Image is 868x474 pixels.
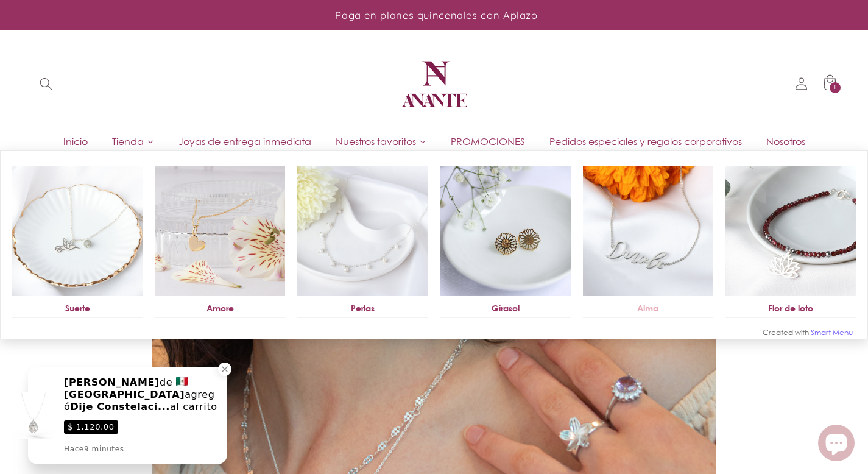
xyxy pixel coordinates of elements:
[178,135,311,148] span: Joyas de entrega inmediata
[176,377,188,386] img: Flat Country
[725,163,856,318] a: Flor de lotoFlor de loto
[537,132,754,150] a: Pedidos especiales y regalos corporativos
[814,425,858,464] inbox-online-store-chat: Chat de la tienda online Shopify
[754,132,817,150] a: Nosotros
[833,82,837,93] span: 1
[112,135,144,148] span: Tienda
[725,166,856,296] img: Flor de loto
[583,163,713,318] a: AlmaAlma
[64,420,118,434] span: $ 1,120.00
[393,43,476,126] a: Anante Joyería | Diseño mexicano
[64,444,124,455] div: Hace
[323,132,439,150] a: Nuestros favoritos
[63,135,88,148] span: Inicio
[84,445,89,453] span: 9
[155,166,285,296] img: Amore
[297,166,428,296] img: Perlas
[763,329,809,336] span: Created with
[583,302,713,314] span: Alma
[439,132,537,150] a: PROMOCIONES
[34,19,60,29] div: v 4.0.25
[336,135,416,148] span: Nuestros favoritos
[297,163,428,318] a: PerlasPerlas
[133,71,143,80] img: tab_keywords_by_traffic_grey.svg
[32,32,136,41] div: Dominio: [DOMAIN_NAME]
[64,377,160,388] span: [PERSON_NAME]
[51,71,61,80] img: tab_domain_overview_orange.svg
[440,302,570,314] span: Girasol
[155,302,285,314] span: Amore
[583,166,713,296] img: Alma
[10,392,57,439] img: ImagePreview
[19,19,29,29] img: logo_orange.svg
[64,389,185,400] span: [GEOGRAPHIC_DATA]
[440,166,570,296] img: Girasol
[440,163,570,318] a: GirasolGirasol
[166,132,323,150] a: Joyas de entrega inmediata
[811,329,853,336] a: Smart Menu
[297,302,428,314] span: Perlas
[335,9,537,21] span: Paga en planes quincenales con Aplazo
[725,302,856,314] span: Flor de loto
[218,363,231,376] div: Close a notification
[549,135,742,148] span: Pedidos especiales y regalos corporativos
[100,132,166,150] a: Tienda
[19,32,29,41] img: website_grey.svg
[92,445,124,453] span: minutes
[147,72,191,80] div: Palabras clave
[451,135,525,148] span: PROMOCIONES
[70,401,170,412] span: Dije Constelaci...
[766,135,805,148] span: Nosotros
[12,163,143,318] a: SuerteSuerte
[155,163,285,318] a: AmoreAmore
[12,166,143,296] img: Suerte
[12,302,143,314] span: Suerte
[398,48,471,121] img: Anante Joyería | Diseño mexicano
[32,70,60,98] summary: Búsqueda
[51,132,100,150] a: Inicio
[64,377,220,413] div: de agregó al carrito
[65,72,93,80] div: Dominio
